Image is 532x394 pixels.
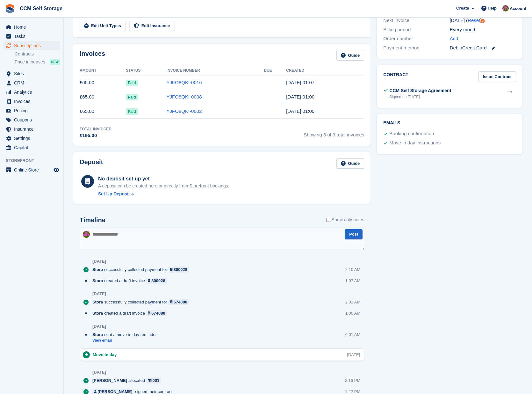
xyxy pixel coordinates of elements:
[3,23,60,32] a: menu
[146,377,161,383] a: 001
[383,26,449,33] div: Billing period
[3,97,60,106] a: menu
[383,44,449,52] div: Payment method
[6,157,63,164] span: Storefront
[304,126,364,139] span: Showing 3 of 3 total invoices
[92,310,103,316] span: Stora
[92,310,170,316] div: created a draft invoice
[468,18,480,23] a: Reset
[126,80,138,86] span: Paid
[3,134,60,143] a: menu
[14,106,52,115] span: Pricing
[80,21,126,31] a: Edit Unit Types
[80,158,103,169] h2: Deposit
[80,50,105,61] h2: Invoices
[92,266,103,273] span: Stora
[450,17,516,24] div: [DATE] ( )
[92,259,106,264] div: [DATE]
[80,126,111,132] div: Total Invoiced
[169,299,189,305] a: 674080
[14,97,52,106] span: Invoices
[488,5,497,11] span: Help
[14,69,52,78] span: Sites
[286,80,314,85] time: 2025-09-03 00:07:23 UTC
[92,324,106,329] div: [DATE]
[286,66,364,76] th: Created
[3,78,60,87] a: menu
[14,143,52,152] span: Capital
[345,332,361,338] div: 6:01 AM
[80,76,126,90] td: £65.00
[92,299,192,305] div: successfully collected payment for
[389,130,434,138] div: Booking confirmation
[3,125,60,134] a: menu
[92,338,160,343] a: View email
[3,69,60,78] a: menu
[92,278,170,284] div: created a draft invoice
[92,299,103,305] span: Stora
[14,78,52,87] span: CRM
[80,90,126,104] td: £65.00
[502,5,509,11] img: Tracy St Clair
[129,21,175,31] a: Edit Insurance
[17,3,65,14] a: CCM Self Storage
[450,44,516,52] div: Debit/Credit Card
[383,17,449,24] div: Next invoice
[98,175,229,183] div: No deposit set up yet
[80,132,111,139] div: £195.00
[167,66,264,76] th: Invoice Number
[345,266,361,273] div: 2:10 AM
[480,18,485,24] div: Tooltip anchor
[456,5,469,11] span: Create
[80,66,126,76] th: Amount
[126,108,138,115] span: Paid
[14,134,52,143] span: Settings
[14,115,52,124] span: Coupons
[92,332,103,338] span: Stora
[389,94,451,100] div: Signed on [DATE]
[389,139,441,147] div: Move in day instructions
[167,80,202,85] a: YJFO8QKI-0016
[92,266,192,273] div: successfully collected payment for
[3,32,60,41] a: menu
[92,370,106,375] div: [DATE]
[14,41,52,50] span: Subscriptions
[450,26,516,33] div: Every month
[15,59,45,65] span: Price increases
[98,191,229,197] a: Set Up Deposit
[478,71,516,82] a: Issue Contract
[383,71,408,82] h2: Contract
[83,231,90,238] img: Tracy St Clair
[167,108,202,114] a: YJFO8QKI-0002
[286,108,314,114] time: 2025-07-03 00:00:05 UTC
[80,104,126,119] td: £65.00
[146,278,167,284] a: 800028
[3,115,60,124] a: menu
[347,352,360,358] div: [DATE]
[92,377,164,383] div: allocated
[153,377,160,383] div: 001
[93,352,120,358] div: Move-in day
[264,66,286,76] th: Due
[383,120,516,126] h2: Emails
[286,94,314,99] time: 2025-08-03 00:00:17 UTC
[345,229,363,240] button: Post
[14,165,52,174] span: Online Store
[336,50,364,61] a: Guide
[345,278,361,284] div: 1:07 AM
[169,266,189,273] a: 800028
[14,23,52,32] span: Home
[345,377,360,383] div: 2:16 PM
[336,158,364,169] a: Guide
[5,4,15,13] img: stora-icon-8386f47178a22dfd0bd8f6a31ec36ba5ce8667c1dd55bd0f319d3a0aa187defe.svg
[126,66,166,76] th: Status
[14,125,52,134] span: Insurance
[510,5,526,12] span: Account
[151,310,165,316] div: 674080
[98,183,229,189] p: A deposit can be created here or directly from Storefront bookings.
[174,299,187,305] div: 674080
[3,165,60,174] a: menu
[450,35,458,42] a: Add
[92,291,106,296] div: [DATE]
[92,332,160,338] div: sent a move-in day reminder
